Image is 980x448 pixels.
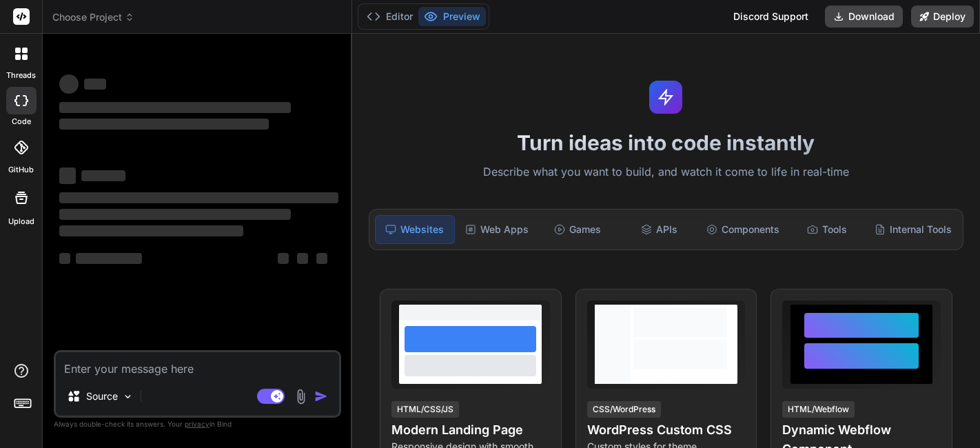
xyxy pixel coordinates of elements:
[54,418,341,431] p: Always double-check its answers. Your in Bind
[458,215,536,244] div: Web Apps
[297,253,308,264] span: ‌
[185,420,210,428] span: privacy
[360,130,972,155] h1: Turn ideas into code instantly
[911,6,974,28] button: Deploy
[391,420,550,440] h4: Modern Landing Page
[81,170,125,181] span: ‌
[725,6,817,28] div: Discord Support
[6,70,36,81] label: threads
[59,192,338,203] span: ‌
[59,225,243,236] span: ‌
[316,253,327,264] span: ‌
[620,215,698,244] div: APIs
[375,215,455,244] div: Websites
[782,401,855,418] div: HTML/Webflow
[84,79,106,90] span: ‌
[587,401,661,418] div: CSS/WordPress
[701,215,785,244] div: Components
[86,389,118,403] p: Source
[418,7,486,26] button: Preview
[59,119,269,130] span: ‌
[59,74,79,94] span: ‌
[293,389,309,405] img: attachment
[391,401,459,418] div: HTML/CSS/JS
[788,215,866,244] div: Tools
[59,253,70,264] span: ‌
[825,6,903,28] button: Download
[59,167,76,184] span: ‌
[122,391,134,403] img: Pick Models
[59,209,291,220] span: ‌
[8,164,34,176] label: GitHub
[587,420,746,440] h4: WordPress Custom CSS
[314,389,328,403] img: icon
[538,215,617,244] div: Games
[869,215,957,244] div: Internal Tools
[59,102,291,113] span: ‌
[12,116,31,128] label: code
[360,163,972,181] p: Describe what you want to build, and watch it come to life in real-time
[52,10,134,24] span: Choose Project
[76,253,142,264] span: ‌
[8,216,34,227] label: Upload
[278,253,289,264] span: ‌
[361,7,418,26] button: Editor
